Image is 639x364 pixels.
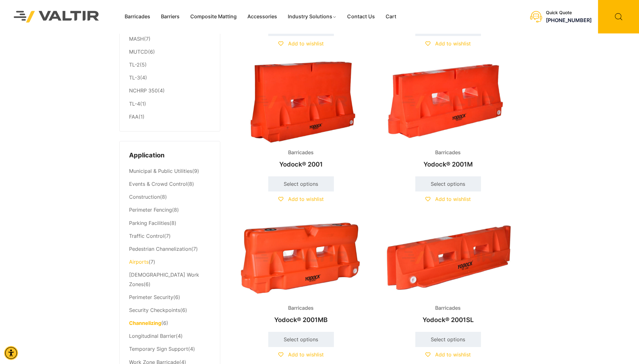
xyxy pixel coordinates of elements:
[380,217,516,298] img: Barricades
[129,49,148,55] a: MUTCD
[129,165,210,178] li: (9)
[288,351,324,358] span: Add to wishlist
[430,148,465,157] span: Barricades
[156,12,185,21] a: Barriers
[129,330,210,343] li: (4)
[233,217,369,298] img: An orange plastic traffic barrier with a smooth surface and openings, labeled "YODOCK."
[129,59,210,72] li: (5)
[129,346,188,352] a: Temporary Sign Support
[129,85,210,97] li: (4)
[282,12,342,21] a: Industry Solutions
[129,343,210,356] li: (4)
[5,2,108,31] img: Valtir Rentals
[278,351,324,358] a: Add to wishlist
[380,157,516,171] h2: Yodock® 2001M
[342,12,380,21] a: Contact Us
[268,176,334,191] a: Select options for “Yodock® 2001”
[233,313,369,327] h2: Yodock® 2001MB
[425,351,471,358] a: Add to wishlist
[546,17,592,23] a: call (888) 496-3625
[129,272,199,287] a: [DEMOGRAPHIC_DATA] Work Zones
[129,320,161,326] a: Channelizing
[129,294,173,300] a: Perimeter Security
[129,151,210,160] h4: Application
[119,12,156,21] a: Barricades
[129,181,187,187] a: Events & Crowd Control
[435,351,471,358] span: Add to wishlist
[129,217,210,230] li: (8)
[435,40,471,47] span: Add to wishlist
[129,110,210,122] li: (1)
[129,46,210,59] li: (6)
[185,12,242,21] a: Composite Matting
[129,204,210,217] li: (8)
[129,255,210,268] li: (7)
[430,303,465,313] span: Barricades
[415,332,481,347] a: Select options for “Yodock® 2001SL”
[129,178,210,191] li: (8)
[546,10,592,15] div: Quick Quote
[233,157,369,171] h2: Yodock® 2001
[129,304,210,317] li: (6)
[129,74,140,81] a: TL-3
[129,87,158,94] a: NCHRP 350
[283,303,318,313] span: Barricades
[129,317,210,330] li: (6)
[129,220,169,226] a: Parking Facilities
[129,243,210,255] li: (7)
[425,196,471,202] a: Add to wishlist
[129,62,140,68] a: TL-2
[233,61,369,143] img: Barricades
[129,207,172,213] a: Perimeter Fencing
[129,32,210,45] li: (7)
[129,36,144,42] a: MASH
[425,40,471,47] a: Add to wishlist
[129,246,191,252] a: Pedestrian Channelization
[380,61,516,171] a: BarricadesYodock® 2001M
[129,291,210,304] li: (6)
[278,196,324,202] a: Add to wishlist
[435,196,471,202] span: Add to wishlist
[242,12,282,21] a: Accessories
[233,61,369,171] a: BarricadesYodock® 2001
[283,148,318,157] span: Barricades
[288,196,324,202] span: Add to wishlist
[129,72,210,85] li: (4)
[129,168,192,174] a: Municipal & Public Utilities
[129,307,180,313] a: Security Checkpoints
[268,332,334,347] a: Select options for “Yodock® 2001MB”
[380,12,401,21] a: Cart
[129,114,139,120] a: FAA
[4,346,18,360] div: Accessibility Menu
[129,191,210,204] li: (8)
[278,40,324,47] a: Add to wishlist
[129,268,210,291] li: (6)
[129,101,140,107] a: TL-4
[129,233,164,239] a: Traffic Control
[129,333,176,339] a: Longitudinal Barrier
[380,313,516,327] h2: Yodock® 2001SL
[288,40,324,47] span: Add to wishlist
[380,217,516,327] a: BarricadesYodock® 2001SL
[129,97,210,110] li: (1)
[233,217,369,327] a: BarricadesYodock® 2001MB
[380,61,516,143] img: Barricades
[129,230,210,243] li: (7)
[129,259,149,265] a: Airports
[415,176,481,191] a: Select options for “Yodock® 2001M”
[129,194,160,200] a: Construction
